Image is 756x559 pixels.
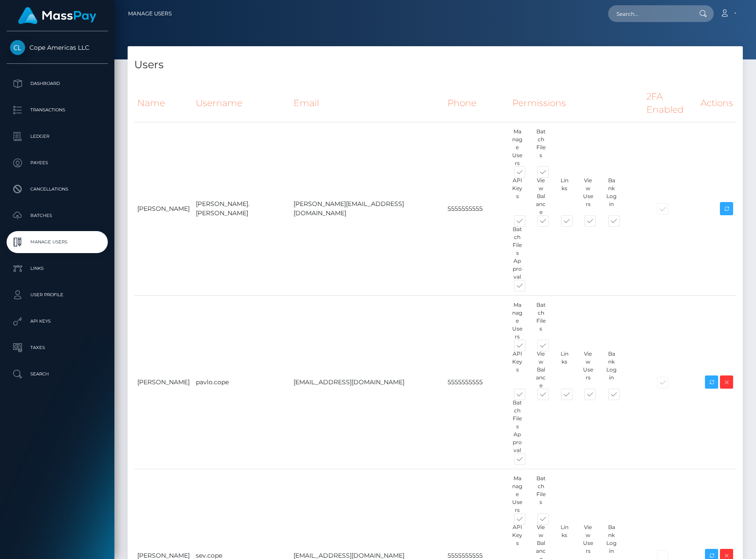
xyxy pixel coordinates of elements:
[529,177,553,216] div: View Balance
[506,225,529,281] div: Batch Files Approval
[553,350,576,390] div: Links
[529,128,553,167] div: Batch Files
[608,5,691,22] input: Search...
[7,178,108,200] a: Cancellations
[506,128,529,167] div: Manage Users
[10,262,104,275] p: Links
[506,350,529,390] div: API Keys
[600,350,624,390] div: Bank Login
[7,152,108,174] a: Payees
[529,301,553,341] div: Batch Files
[134,295,193,469] td: [PERSON_NAME]
[134,85,193,122] th: Name
[10,315,104,328] p: API Keys
[134,122,193,295] td: [PERSON_NAME]
[7,337,108,359] a: Taxes
[290,295,444,469] td: [EMAIL_ADDRESS][DOMAIN_NAME]
[600,177,624,216] div: Bank Login
[576,350,600,390] div: View Users
[444,85,509,122] th: Phone
[444,295,509,469] td: 5555555555
[10,103,104,117] p: Transactions
[444,122,509,295] td: 5555555555
[7,284,108,306] a: User Profile
[506,301,529,341] div: Manage Users
[643,85,697,122] th: 2FA Enabled
[553,177,576,216] div: Links
[7,205,108,227] a: Batches
[193,122,290,295] td: [PERSON_NAME].[PERSON_NAME]
[7,363,108,385] a: Search
[18,7,96,24] img: MassPay Logo
[529,350,553,390] div: View Balance
[10,77,104,90] p: Dashboard
[529,474,553,514] div: Batch Files
[134,57,736,73] h4: Users
[7,73,108,95] a: Dashboard
[10,288,104,302] p: User Profile
[506,474,529,514] div: Manage Users
[290,122,444,295] td: [PERSON_NAME][EMAIL_ADDRESS][DOMAIN_NAME]
[7,44,108,51] span: Cope Americas LLC
[10,209,104,222] p: Batches
[193,295,290,469] td: pavlo.cope
[10,156,104,169] p: Payees
[128,4,172,23] a: Manage Users
[10,130,104,143] p: Ledger
[10,40,25,55] img: Cope Americas LLC
[10,341,104,354] p: Taxes
[7,125,108,147] a: Ledger
[10,368,104,381] p: Search
[576,177,600,216] div: View Users
[506,399,529,454] div: Batch Files Approval
[509,85,643,122] th: Permissions
[290,85,444,122] th: Email
[697,85,736,122] th: Actions
[506,177,529,216] div: API Keys
[7,99,108,121] a: Transactions
[7,257,108,279] a: Links
[193,85,290,122] th: Username
[7,310,108,332] a: API Keys
[10,183,104,196] p: Cancellations
[7,231,108,253] a: Manage Users
[10,235,104,249] p: Manage Users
